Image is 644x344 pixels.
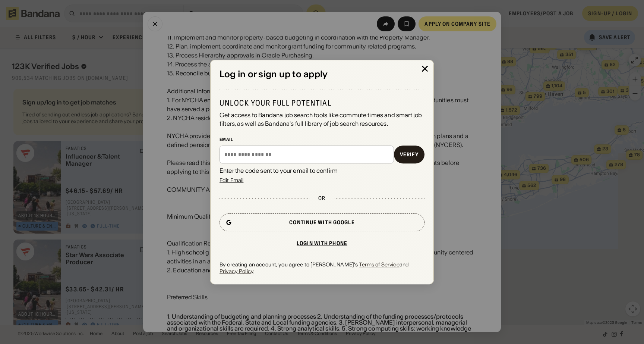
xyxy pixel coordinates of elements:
div: By creating an account, you agree to [PERSON_NAME]'s and . [220,261,424,275]
div: Enter the code sent to your email to confirm [220,166,424,175]
div: or [318,195,325,201]
a: Terms of Service [359,261,399,268]
div: Get access to Bandana job search tools like commute times and smart job filters, as well as Banda... [220,111,424,128]
div: Verify [400,152,419,157]
div: Edit Email [220,178,243,183]
div: Log in or sign up to apply [220,69,424,80]
div: Email [220,137,424,143]
a: Privacy Policy [220,268,253,275]
div: Unlock your full potential [220,98,424,108]
div: Login with phone [297,241,347,246]
div: Continue with Google [289,220,354,225]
